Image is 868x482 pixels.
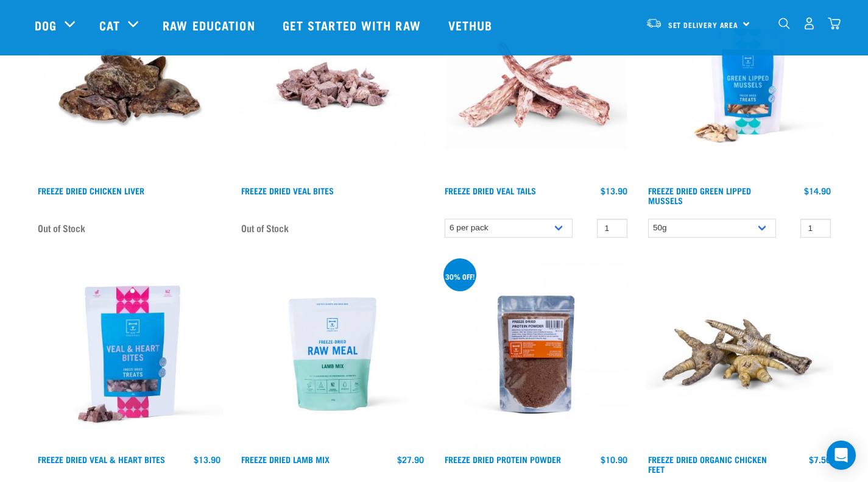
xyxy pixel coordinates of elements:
[99,16,120,34] a: Cat
[35,260,224,448] img: Raw Essentials Freeze Dried Veal & Heart Bites Treats
[38,188,144,193] a: Freeze Dried Chicken Liver
[668,23,739,27] span: Set Delivery Area
[442,260,630,448] img: FD Protein Powder
[648,188,751,202] a: Freeze Dried Green Lipped Mussels
[800,219,831,238] input: 1
[804,186,831,196] div: $14.90
[194,455,221,464] div: $13.90
[828,17,841,30] img: home-icon@2x.png
[778,18,790,29] img: home-icon-1@2x.png
[445,457,561,461] a: Freeze Dried Protein Powder
[597,219,627,238] input: 1
[241,457,330,461] a: Freeze Dried Lamb Mix
[445,188,536,193] a: Freeze Dried Veal Tails
[803,17,816,30] img: user.png
[445,274,475,278] div: 30% off!
[238,260,427,448] img: RE Product Shoot 2023 Nov8677
[809,455,831,464] div: $7.50
[38,457,165,461] a: Freeze Dried Veal & Heart Bites
[241,188,334,193] a: Freeze Dried Veal Bites
[646,18,662,29] img: van-moving.png
[648,457,767,471] a: Freeze Dried Organic Chicken Feet
[601,455,627,464] div: $10.90
[241,219,289,237] span: Out of Stock
[645,260,834,448] img: Stack of Chicken Feet Treats For Pets
[38,219,85,237] span: Out of Stock
[150,1,270,49] a: Raw Education
[270,1,436,49] a: Get started with Raw
[397,455,424,464] div: $27.90
[436,1,508,49] a: Vethub
[35,16,57,34] a: Dog
[827,441,856,470] div: Open Intercom Messenger
[601,186,627,196] div: $13.90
